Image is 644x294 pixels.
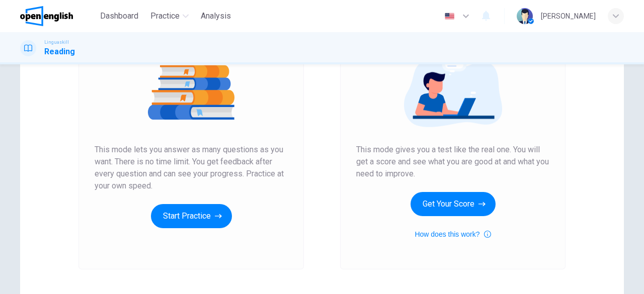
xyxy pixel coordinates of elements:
span: Practice [150,10,180,22]
img: OpenEnglish logo [20,6,73,26]
button: Start Practice [151,204,232,228]
div: [PERSON_NAME] [541,10,596,22]
span: This mode lets you answer as many questions as you want. There is no time limit. You get feedback... [95,144,288,192]
span: Dashboard [100,10,138,22]
span: Analysis [201,10,231,22]
span: This mode gives you a test like the real one. You will get a score and see what you are good at a... [356,144,549,180]
a: OpenEnglish logo [20,6,96,26]
span: Linguaskill [44,39,69,46]
img: Profile picture [517,8,533,24]
button: Practice [146,7,193,25]
img: en [443,13,456,20]
h1: Reading [44,46,75,58]
button: How does this work? [415,228,491,240]
button: Get Your Score [411,192,496,216]
button: Analysis [197,7,235,25]
button: Dashboard [96,7,142,25]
